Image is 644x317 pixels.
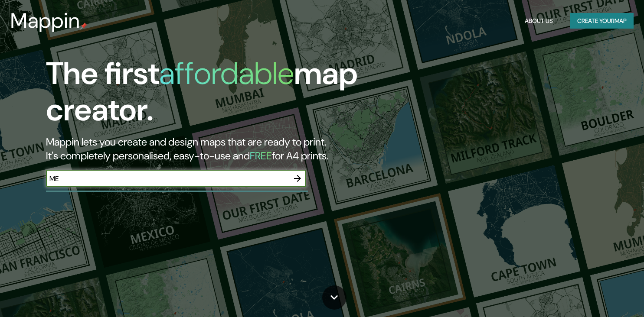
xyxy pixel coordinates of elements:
iframe: Help widget launcher [567,283,634,307]
button: Create yourmap [570,13,634,29]
h1: affordable [159,53,294,94]
h5: FREE [250,149,272,162]
h3: Mappin [10,9,80,33]
input: Choose your favourite place [46,174,289,184]
button: About Us [521,13,556,29]
h1: The first map creator. [46,55,368,135]
h2: Mappin lets you create and design maps that are ready to print. It's completely personalised, eas... [46,135,368,163]
img: mappin-pin [80,23,87,29]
